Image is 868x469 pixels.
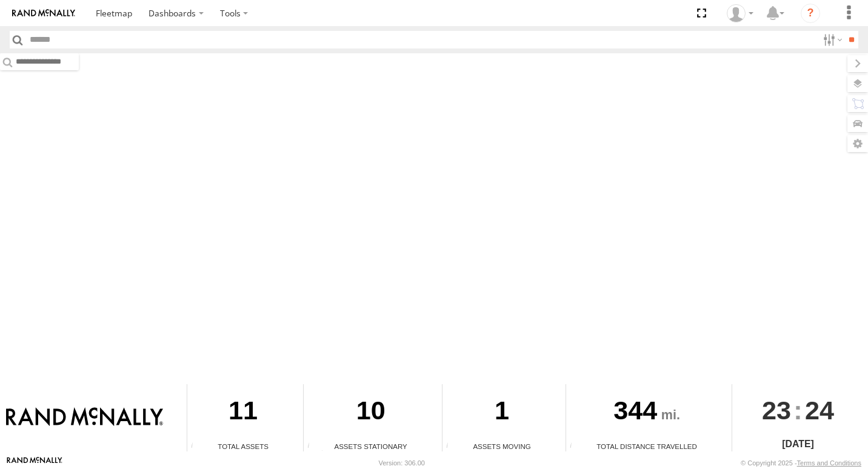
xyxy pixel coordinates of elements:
[762,384,791,436] span: 23
[187,441,299,451] div: Total Assets
[187,384,299,441] div: 11
[566,441,727,451] div: Total Distance Travelled
[442,442,461,451] div: Total number of assets current in transit.
[741,459,861,467] div: © Copyright 2025 -
[379,459,425,467] div: Version: 306.00
[801,4,820,23] i: ?
[442,384,561,441] div: 1
[566,442,584,451] div: Total distance travelled by all assets within specified date range and applied filters
[723,4,758,22] div: Valeo Dash
[818,31,844,48] label: Search Filter Options
[7,457,62,469] a: Visit our Website
[304,384,438,441] div: 10
[805,384,834,436] span: 24
[304,442,322,451] div: Total number of assets current stationary.
[304,441,438,451] div: Assets Stationary
[732,384,864,436] div: :
[847,135,868,152] label: Map Settings
[566,384,727,441] div: 344
[797,459,861,467] a: Terms and Conditions
[6,407,163,428] img: Rand McNally
[442,441,561,451] div: Assets Moving
[12,9,75,18] img: rand-logo.svg
[187,442,205,451] div: Total number of Enabled Assets
[732,437,864,451] div: [DATE]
